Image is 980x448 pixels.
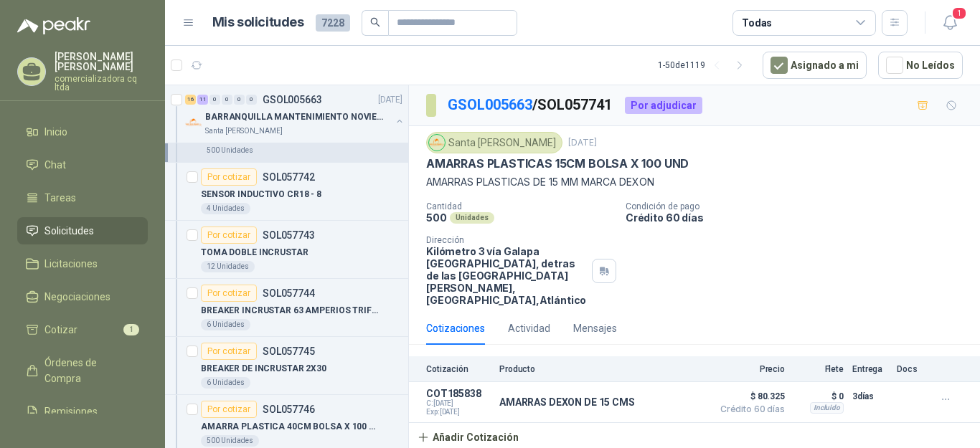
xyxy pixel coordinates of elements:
[426,235,586,245] p: Dirección
[573,320,617,336] div: Mensajes
[201,261,255,272] div: 12 Unidades
[44,223,94,239] span: Solicitudes
[201,285,257,302] div: Por cotizar
[17,349,148,392] a: Órdenes de Compra
[263,230,315,240] p: SOL057743
[17,118,148,146] a: Inicio
[17,250,148,277] a: Licitaciones
[426,174,963,190] p: AMARRAS PLASTICAS DE 15 MM MARCA DEXON
[185,95,196,105] div: 16
[263,346,315,356] p: SOL057745
[426,364,491,374] p: Cotización
[44,256,98,272] span: Licitaciones
[201,145,259,156] div: 500 Unidades
[508,320,550,336] div: Actividad
[212,12,304,33] h1: Mis solicitudes
[951,6,967,20] span: 1
[17,17,90,34] img: Logo peakr
[17,283,148,310] a: Negociaciones
[626,211,974,224] p: Crédito 60 días
[197,95,208,105] div: 11
[17,151,148,178] a: Chat
[55,75,148,92] p: comercializadora cq ltda
[793,364,844,374] p: Flete
[44,404,98,419] span: Remisiones
[625,97,702,114] div: Por adjudicar
[222,95,232,105] div: 0
[658,54,751,77] div: 1 - 50 de 1119
[165,279,408,337] a: Por cotizarSOL057744BREAKER INCRUSTAR 63 AMPERIOS TRIF SCHEN6 Unidades
[852,388,888,405] p: 3 días
[201,377,250,389] div: 6 Unidades
[55,52,148,72] p: [PERSON_NAME] [PERSON_NAME]
[44,289,110,305] span: Negociaciones
[448,94,613,116] p: / SOL057741
[426,156,689,171] p: AMARRAS PLASTICAS 15CM BOLSA X 100 UND
[263,172,315,182] p: SOL057742
[201,203,250,214] div: 4 Unidades
[426,211,447,224] p: 500
[201,188,321,201] p: SENSOR INDUCTIVO CR18 - 8
[450,212,494,224] div: Unidades
[263,288,315,298] p: SOL057744
[201,343,257,360] div: Por cotizar
[897,364,925,374] p: Docs
[165,221,408,279] a: Por cotizarSOL057743TOMA DOBLE INCRUSTAR12 Unidades
[205,110,384,124] p: BARRANQUILLA MANTENIMIENTO NOVIEMBRE
[316,14,350,32] span: 7228
[448,96,532,113] a: GSOL005663
[165,337,408,395] a: Por cotizarSOL057745BREAKER DE INCRUSTAR 2X306 Unidades
[234,95,245,105] div: 0
[263,404,315,414] p: SOL057746
[426,201,614,211] p: Cantidad
[426,399,491,408] span: C: [DATE]
[209,95,220,105] div: 0
[123,324,139,335] span: 1
[937,10,963,36] button: 1
[429,135,445,151] img: Company Logo
[44,322,77,338] span: Cotizar
[17,316,148,343] a: Cotizar1
[17,398,148,425] a: Remisiones
[44,157,66,173] span: Chat
[185,91,405,137] a: 16 11 0 0 0 0 GSOL005663[DATE] Company LogoBARRANQUILLA MANTENIMIENTO NOVIEMBRESanta [PERSON_NAME]
[370,17,380,27] span: search
[185,114,202,131] img: Company Logo
[17,217,148,244] a: Solicitudes
[713,388,785,405] span: $ 80.325
[17,184,148,211] a: Tareas
[810,402,844,414] div: Incluido
[878,52,963,79] button: No Leídos
[499,364,705,374] p: Producto
[852,364,888,374] p: Entrega
[201,362,326,376] p: BREAKER DE INCRUSTAR 2X30
[201,227,257,244] div: Por cotizar
[201,304,380,318] p: BREAKER INCRUSTAR 63 AMPERIOS TRIF SCHEN
[626,201,974,211] p: Condición de pago
[426,245,586,306] p: Kilómetro 3 vía Galapa [GEOGRAPHIC_DATA], detras de las [GEOGRAPHIC_DATA][PERSON_NAME], [GEOGRAPH...
[201,420,380,434] p: AMARRA PLASTICA 40CM BOLSA X 100 UND
[742,15,772,31] div: Todas
[263,95,322,105] p: GSOL005663
[499,396,635,408] p: AMARRAS DEXON DE 15 CMS
[568,136,597,150] p: [DATE]
[426,388,491,399] p: COT185838
[793,388,844,405] p: $ 0
[201,319,250,330] div: 6 Unidades
[426,320,485,336] div: Cotizaciones
[165,163,408,221] a: Por cotizarSOL057742SENSOR INDUCTIVO CR18 - 84 Unidades
[713,405,785,414] span: Crédito 60 días
[201,168,257,186] div: Por cotizar
[201,435,259,447] div: 500 Unidades
[201,401,257,418] div: Por cotizar
[426,132,562,153] div: Santa [PERSON_NAME]
[44,190,76,206] span: Tareas
[201,246,308,259] p: TOMA DOBLE INCRUSTAR
[205,125,283,137] p: Santa [PERSON_NAME]
[44,124,67,140] span: Inicio
[378,93,402,107] p: [DATE]
[44,355,134,386] span: Órdenes de Compra
[713,364,785,374] p: Precio
[763,52,867,79] button: Asignado a mi
[426,408,491,416] span: Exp: [DATE]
